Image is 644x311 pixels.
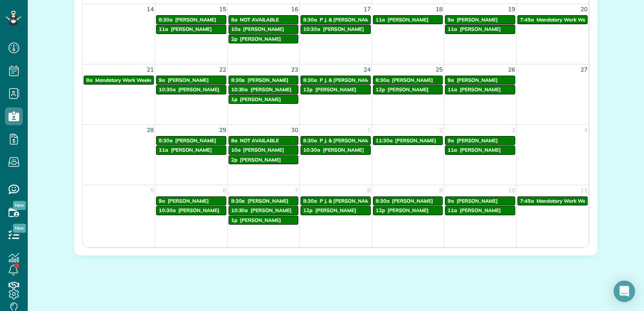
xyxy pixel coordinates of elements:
[388,86,429,93] span: [PERSON_NAME]
[301,76,371,85] a: 8:30a P J. & [PERSON_NAME]
[156,136,226,145] a: 8:30a [PERSON_NAME]
[231,86,248,93] span: 10:30a
[13,201,26,210] span: New
[250,207,292,213] span: [PERSON_NAME]
[247,77,288,83] span: [PERSON_NAME]
[218,4,227,14] span: 15
[229,85,299,94] a: 10:30a [PERSON_NAME]
[373,85,443,94] a: 12p [PERSON_NAME]
[448,86,457,93] span: 11a
[218,125,227,135] span: 29
[301,136,371,145] a: 8:30a P J. & [PERSON_NAME]
[392,77,433,83] span: [PERSON_NAME]
[303,147,320,153] span: 10:30a
[84,76,154,85] a: 8a Mandatory Work Weekend Mandatory Work Weekend
[366,185,372,196] span: 8
[448,137,454,144] span: 9a
[240,96,281,102] span: [PERSON_NAME]
[460,26,501,32] span: [PERSON_NAME]
[231,198,245,204] span: 8:30a
[159,86,176,93] span: 10:30a
[448,17,454,23] span: 9a
[373,206,443,215] a: 12p [PERSON_NAME]
[231,26,241,32] span: 10a
[373,196,443,205] a: 8:30a [PERSON_NAME]
[240,36,281,42] span: [PERSON_NAME]
[445,15,515,24] a: 9a [PERSON_NAME]
[229,34,299,43] a: 2p [PERSON_NAME]
[156,25,226,34] a: 11a [PERSON_NAME]
[229,155,299,164] a: 2p [PERSON_NAME]
[146,125,155,135] span: 28
[303,137,317,144] span: 8:30a
[448,147,457,153] span: 11a
[320,137,374,144] span: P J. & [PERSON_NAME]
[231,217,237,223] span: 1p
[395,137,436,144] span: [PERSON_NAME]
[376,77,390,83] span: 8:30a
[95,77,223,83] span: Mandatory Work Weekend Mandatory Work Weekend
[392,198,433,204] span: [PERSON_NAME]
[457,198,498,204] span: [PERSON_NAME]
[159,137,173,144] span: 8:30a
[231,77,245,83] span: 8:30a
[445,25,515,34] a: 11a [PERSON_NAME]
[580,64,589,75] span: 27
[156,85,226,94] a: 10:30a [PERSON_NAME]
[580,185,589,196] span: 11
[301,85,371,94] a: 12p [PERSON_NAME]
[159,198,165,204] span: 9a
[240,157,281,163] span: [PERSON_NAME]
[159,17,173,23] span: 8:30a
[303,17,317,23] span: 8:30a
[229,15,299,24] a: 8a NOT AVAILABLE
[303,77,317,83] span: 8:30a
[323,26,364,32] span: [PERSON_NAME]
[614,281,635,302] div: Open Intercom Messenger
[580,4,589,14] span: 20
[243,26,284,32] span: [PERSON_NAME]
[507,4,516,14] span: 19
[178,86,220,93] span: [PERSON_NAME]
[366,125,372,135] span: 1
[243,147,284,153] span: [PERSON_NAME]
[438,125,444,135] span: 2
[231,96,237,102] span: 1p
[294,185,299,196] span: 7
[445,136,515,145] a: 9a [PERSON_NAME]
[168,77,209,83] span: [PERSON_NAME]
[247,198,288,204] span: [PERSON_NAME]
[517,196,588,205] a: 7:45a Mandatory Work Weekend Mandatory Work Weekend
[159,207,176,213] span: 10:30a
[376,17,385,23] span: 11a
[320,17,374,23] span: P J. & [PERSON_NAME]
[250,86,292,93] span: [PERSON_NAME]
[320,198,374,204] span: P J. & [PERSON_NAME]
[376,137,393,144] span: 11:30a
[159,26,168,32] span: 11a
[229,76,299,85] a: 8:30a [PERSON_NAME]
[517,15,588,24] a: 7:45a Mandatory Work Weekend Mandatory Work Weekend
[457,77,498,83] span: [PERSON_NAME]
[301,25,371,34] a: 10:30a [PERSON_NAME]
[315,86,356,93] span: [PERSON_NAME]
[301,145,371,154] a: 10:30a [PERSON_NAME]
[159,77,165,83] span: 9a
[445,206,515,215] a: 11a [PERSON_NAME]
[231,157,237,163] span: 2p
[363,64,372,75] span: 24
[460,147,501,153] span: [PERSON_NAME]
[373,76,443,85] a: 8:30a [PERSON_NAME]
[229,145,299,154] a: 10a [PERSON_NAME]
[229,206,299,215] a: 10:30a [PERSON_NAME]
[303,26,320,32] span: 10:30a
[229,95,299,104] a: 1p [PERSON_NAME]
[171,147,212,153] span: [PERSON_NAME]
[507,64,516,75] span: 26
[218,64,227,75] span: 22
[438,185,444,196] span: 9
[231,17,237,23] span: 8a
[149,185,155,196] span: 5
[13,224,26,233] span: New
[520,198,534,204] span: 7:45a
